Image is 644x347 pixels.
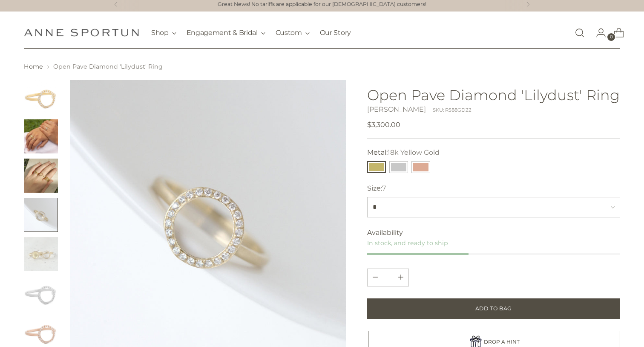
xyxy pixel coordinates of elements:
a: Great News! No tariffs are applicable for our [DEMOGRAPHIC_DATA] customers! [218,0,426,9]
button: Shop [151,23,176,42]
button: 14k Rose Gold [411,161,430,173]
span: Add to Bag [475,305,512,312]
button: Change image to image 6 [24,276,58,310]
button: Custom [276,23,310,42]
button: 14k White Gold [389,161,408,173]
a: Open search modal [571,24,588,41]
button: Change image to image 1 [24,80,58,114]
button: Change image to image 4 [24,198,58,232]
button: Add to Bag [367,298,620,319]
span: 0 [607,33,615,41]
label: Metal: [367,147,440,158]
img: Open Pave Diamond 'Lilydust' Ring - Anne Sportun Fine Jewellery [24,80,58,114]
span: 18k Yellow Gold [388,148,440,156]
span: In stock, and ready to ship [367,239,448,247]
span: Availability [367,228,403,238]
a: Open cart modal [607,24,624,41]
img: Open Pave Diamond 'Lilydust' Ring - Anne Sportun Fine Jewellery [24,237,58,271]
a: Our Story [320,23,351,42]
button: Change image to image 2 [24,119,58,153]
span: $3,300.00 [367,120,400,130]
button: 18k Yellow Gold [367,161,386,173]
button: Engagement & Bridal [187,23,265,42]
a: Anne Sportun Fine Jewellery [24,29,139,37]
div: SKU: R588GD22 [433,107,471,114]
button: Subtract product quantity [393,269,408,286]
button: Add product quantity [368,269,383,286]
a: [PERSON_NAME] [367,105,426,113]
label: Size: [367,183,386,194]
input: Product quantity [378,269,398,286]
span: 7 [382,184,386,192]
a: Home [24,63,43,70]
a: Go to the account page [589,24,606,41]
span: DROP A HINT [484,338,520,345]
span: Open Pave Diamond 'Lilydust' Ring [53,63,163,70]
button: Change image to image 5 [24,237,58,271]
button: Change image to image 3 [24,159,58,193]
nav: breadcrumbs [24,62,620,71]
h1: Open Pave Diamond 'Lilydust' Ring [367,87,620,103]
